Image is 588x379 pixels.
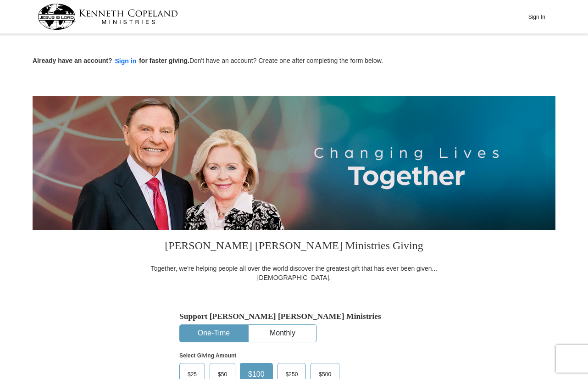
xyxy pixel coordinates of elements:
div: Together, we're helping people all over the world discover the greatest gift that has ever been g... [145,264,443,282]
strong: Already have an account? for faster giving. [33,57,189,64]
button: Monthly [249,325,316,342]
h5: Support [PERSON_NAME] [PERSON_NAME] Ministries [179,312,409,321]
button: One-Time [180,325,248,342]
img: kcm-header-logo.svg [38,4,178,30]
button: Sign In [523,10,550,24]
p: Don't have an account? Create one after completing the form below. [33,56,555,67]
strong: Select Giving Amount [179,352,236,359]
button: Sign in [112,56,139,67]
h3: [PERSON_NAME] [PERSON_NAME] Ministries Giving [145,230,443,264]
